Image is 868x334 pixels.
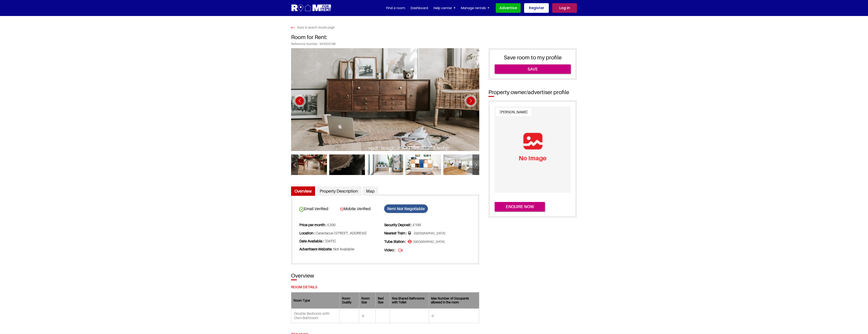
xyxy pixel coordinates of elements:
span: Rent Not Negotiable [384,204,428,213]
img: card-verified [340,207,343,211]
strong: Advertisers Website: [299,247,332,251]
th: Max Number of Occupants allowed in the room [429,292,479,309]
img: Profile [495,106,571,193]
strong: Nearest Train : [384,231,407,235]
div: Previous slide [291,160,298,171]
img: card-verified [299,207,304,212]
span: Mobile Verified [340,206,380,211]
a: Back to search results page [291,26,335,29]
strong: Date Available : [299,239,324,243]
div: Next slide [464,95,477,107]
h1: Room for Rent: [291,29,577,42]
h3: Save room to my profile [495,54,571,61]
th: Nos Shared Bathrooms with Toilet [390,292,429,309]
strong: Tube Station : [384,239,406,244]
span: Reference Number : MOR29186 [291,42,577,48]
li: Not Available [299,245,383,253]
strong: Price per month : [299,223,327,227]
a: Save [495,64,571,74]
a: Dashboard [411,5,428,11]
strong: Video : [384,248,395,252]
a: Advertise [496,3,521,13]
td: Double Bedroom with Own Bathroom [291,309,340,323]
a: Overview [291,186,315,196]
a: Property Description [316,186,362,196]
a: Find a room [386,5,405,11]
li: Caractacus [STREET_ADDRESS] [299,229,383,237]
h5: Room Details [291,285,479,289]
div: updl_image_26641759081213.webp [291,145,449,151]
button: Enquire now [495,202,545,212]
li: [DATE] [299,237,383,245]
td: 0 [359,309,376,323]
span: [GEOGRAPHIC_DATA] [408,231,445,236]
a: Register [524,3,549,13]
th: Room Type [291,292,340,309]
div: Previous slide [293,95,306,107]
strong: Location : [299,231,315,235]
h2: Property owner/advertiser profile [486,89,577,96]
li: £200 [299,221,383,229]
span: Email Verified [299,206,339,211]
a: Help center [434,5,455,11]
li: £100 [384,221,468,229]
img: Logo for Room for Rent, featuring a welcoming design with a house icon and modern typography [291,4,332,12]
a: Map [363,186,378,196]
th: Bed Size [376,292,390,309]
a: Manage rentals [461,5,489,11]
th: Room Quality [340,292,359,309]
span: [PERSON_NAME] [496,108,531,116]
img: Photo 1 of located at Caractacus Cottage View, Watford WD18 6LG, UK [291,48,479,151]
h3: Overview [291,273,479,279]
th: Room Size [359,292,376,309]
td: 0 [429,309,479,323]
img: Search [291,27,295,29]
div: Next slide [472,160,479,171]
strong: Security Deposit : [384,223,412,227]
a: Log in [552,3,577,13]
span: [GEOGRAPHIC_DATA] [407,240,445,244]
